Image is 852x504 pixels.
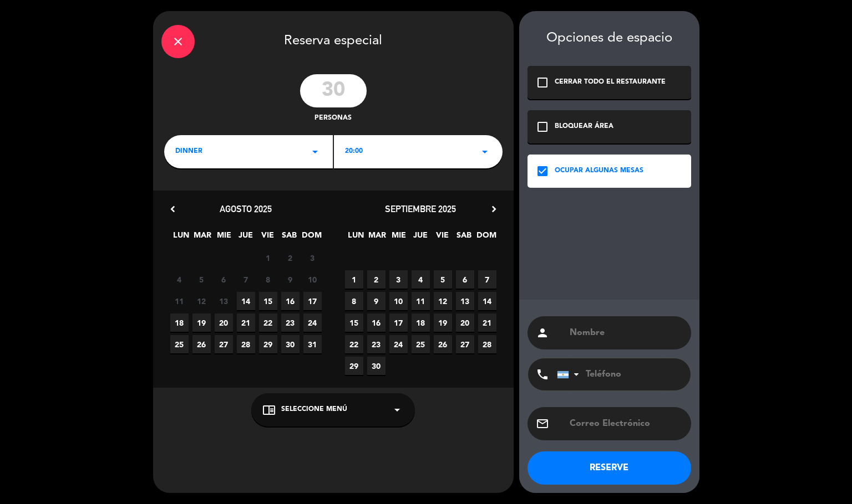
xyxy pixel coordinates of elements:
i: close [171,35,185,48]
span: 18 [412,313,430,332]
span: 22 [345,335,363,353]
input: Correo Electrónico [569,416,683,431]
span: 18 [170,313,189,332]
span: 13 [456,292,474,310]
span: 12 [434,292,452,310]
input: Nombre [569,325,683,341]
span: 20 [456,313,474,332]
div: BLOQUEAR ÁREA [555,121,613,132]
span: VIE [258,229,277,247]
span: 26 [192,335,211,353]
span: 1 [345,270,363,289]
i: arrow_drop_down [478,145,491,158]
span: LUN [347,229,365,247]
span: 10 [303,270,322,289]
span: 1 [259,249,277,267]
i: arrow_drop_down [390,403,404,416]
span: 7 [478,270,496,289]
span: 25 [170,335,189,353]
span: 29 [259,335,277,353]
span: 28 [478,335,496,353]
span: 31 [303,335,322,353]
span: 5 [434,270,452,289]
span: 11 [170,292,189,310]
i: chevron_right [488,203,500,215]
span: SAB [455,229,473,247]
span: 9 [281,270,300,289]
span: JUE [412,229,430,247]
i: phone [536,368,549,381]
span: 2 [281,249,300,267]
span: 7 [237,270,255,289]
span: 13 [215,292,233,310]
span: 24 [303,313,322,332]
span: VIE [433,229,452,247]
span: 29 [345,357,363,375]
span: 23 [367,335,386,353]
input: Teléfono [557,358,679,390]
span: LUN [172,229,190,247]
i: email [536,417,549,430]
span: MAR [194,229,212,247]
div: Argentina: +54 [557,359,583,390]
span: 25 [412,335,430,353]
span: MIE [215,229,234,247]
span: 15 [345,313,363,332]
span: 19 [434,313,452,332]
i: arrow_drop_down [308,145,322,158]
span: 2 [367,270,386,289]
span: 6 [456,270,474,289]
span: 23 [281,313,300,332]
span: 8 [345,292,363,310]
span: DOM [302,229,320,247]
span: 22 [259,313,277,332]
div: CERRAR TODO EL RESTAURANTE [555,77,666,88]
span: 14 [237,292,255,310]
span: 4 [170,270,189,289]
i: check_box_outline_blank [536,120,549,133]
span: 20 [215,313,233,332]
span: Seleccione Menú [281,404,347,415]
span: 21 [237,313,255,332]
span: 26 [434,335,452,353]
span: JUE [237,229,255,247]
div: OCUPAR ALGUNAS MESAS [555,166,643,177]
span: 30 [281,335,300,353]
span: 4 [412,270,430,289]
span: 3 [303,249,322,267]
span: 8 [259,270,277,289]
span: 24 [389,335,408,353]
span: DINNER [175,146,202,157]
span: 20:00 [345,146,363,157]
span: 27 [456,335,474,353]
div: Reserva especial [153,11,514,69]
i: chrome_reader_mode [262,403,276,416]
span: 28 [237,335,255,353]
span: DOM [476,229,495,247]
span: 17 [389,313,408,332]
span: septiembre 2025 [385,203,456,214]
span: MIE [390,229,408,247]
span: 27 [215,335,233,353]
span: MAR [368,229,387,247]
span: 16 [281,292,300,310]
span: 6 [215,270,233,289]
div: Opciones de espacio [528,30,691,47]
span: 3 [389,270,408,289]
span: 14 [478,292,496,310]
span: 15 [259,292,277,310]
span: SAB [280,229,298,247]
span: 30 [367,357,386,375]
span: 10 [389,292,408,310]
span: agosto 2025 [220,203,272,214]
input: 0 [300,74,367,107]
span: 5 [192,270,211,289]
span: personas [315,113,352,124]
span: 19 [192,313,211,332]
span: 9 [367,292,386,310]
i: chevron_left [167,203,179,215]
i: person [536,326,549,340]
span: 11 [412,292,430,310]
span: 12 [192,292,211,310]
span: 21 [478,313,496,332]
